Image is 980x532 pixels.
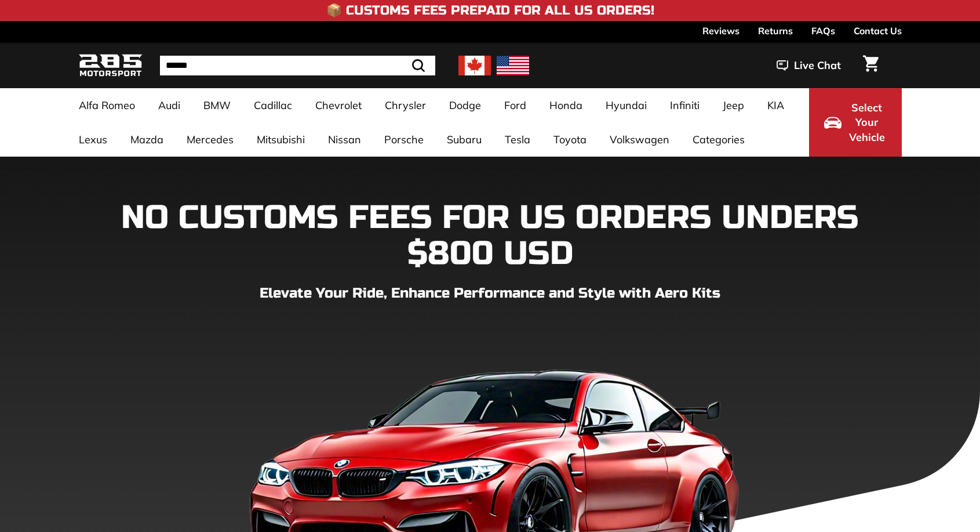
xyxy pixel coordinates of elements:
img: Logo_285_Motorsport_areodynamics_components [79,52,143,79]
span: Select Your Vehicle [847,100,887,145]
a: Lexus [67,122,119,157]
p: Elevate Your Ride, Enhance Performance and Style with Aero Kits [79,283,902,304]
a: Hyundai [594,88,658,122]
a: Porsche [373,122,435,157]
a: Mazda [119,122,175,157]
a: Toyota [542,122,598,157]
a: Cadillac [242,88,304,122]
h4: 📦 Customs Fees Prepaid for All US Orders! [326,3,654,17]
a: Subaru [435,122,493,157]
a: Returns [758,21,793,41]
a: Chrysler [373,88,438,122]
a: Tesla [493,122,542,157]
span: Live Chat [794,58,841,73]
a: Infiniti [658,88,711,122]
a: Contact Us [854,21,902,41]
a: Alfa Romeo [67,88,147,122]
a: Mitsubishi [245,122,316,157]
a: BMW [192,88,242,122]
a: Chevrolet [304,88,373,122]
a: Categories [681,122,756,157]
input: Search [160,56,435,75]
a: Nissan [316,122,373,157]
a: Reviews [702,21,739,41]
a: Honda [538,88,594,122]
a: Cart [856,46,886,85]
a: Volkswagen [598,122,681,157]
a: Mercedes [175,122,245,157]
a: Dodge [438,88,493,122]
a: Audi [147,88,192,122]
button: Live Chat [762,51,856,80]
button: Select Your Vehicle [809,88,902,157]
a: Jeep [711,88,756,122]
h1: NO CUSTOMS FEES FOR US ORDERS UNDERS $800 USD [79,200,902,272]
a: FAQs [811,21,835,41]
a: Ford [493,88,538,122]
a: KIA [756,88,796,122]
